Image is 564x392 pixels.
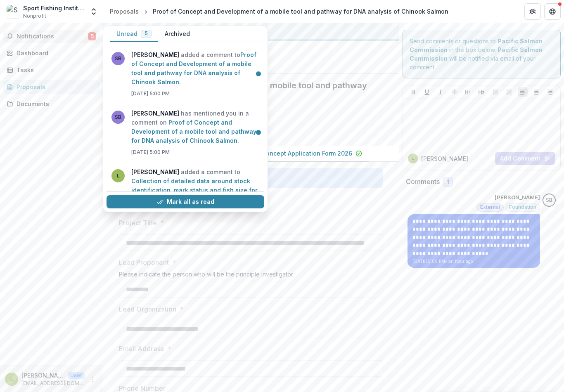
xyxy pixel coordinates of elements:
p: Lead Proponent [119,257,169,267]
button: Align Left [518,87,528,97]
button: Get Help [544,3,561,20]
a: Proposals [107,5,142,17]
button: Underline [422,87,432,97]
div: Proposals [110,7,139,16]
p: Lead Organization [119,304,176,314]
div: Documents [17,99,93,108]
button: Notifications5 [3,30,100,43]
p: [PERSON_NAME] [421,154,468,163]
button: Align Right [545,87,555,97]
div: Lance [412,156,414,161]
p: [EMAIL_ADDRESS][DOMAIN_NAME] [21,380,85,387]
div: Lance [10,376,13,382]
button: Bold [408,87,418,97]
button: Partners [524,3,541,20]
a: Dashboard [3,46,100,60]
button: Add Comment [495,152,555,165]
span: Foundation [509,204,536,210]
p: [PERSON_NAME] [495,194,540,202]
div: Sascha Bendt [546,198,552,203]
button: Ordered List [504,87,514,97]
p: added a comment to . [131,168,259,222]
a: Documents [3,97,100,111]
span: External [480,204,500,210]
img: Sport Fishing Institute of BC [7,5,20,18]
p: Email Address [119,344,164,354]
button: Bullet List [491,87,500,97]
span: 5 [88,32,96,40]
button: More [88,374,98,384]
div: Dashboard [17,49,93,57]
div: Please indicate the person who will be the principle investigator. [119,271,383,281]
span: 1 [447,179,449,186]
button: Mark all as read [107,195,264,208]
div: Send comments or questions to in the box below. will be notified via email of your comment. [403,30,561,78]
button: Open entity switcher [88,3,100,20]
div: Proof of Concept and Development of a mobile tool and pathway for DNA analysis of Chinook Salmon [153,7,448,16]
div: Proposals [17,83,93,91]
p: [DATE] 5:00 PM • an hour ago [412,258,535,264]
button: Archived [158,26,197,42]
a: Proof of Concept and Development of a mobile tool and pathway for DNA analysis of Chinook Salmon [131,51,256,85]
button: Align Center [531,87,541,97]
a: Tasks [3,63,100,77]
div: Tasks [17,66,93,74]
p: Project Title [119,218,157,228]
button: Heading 1 [463,87,473,97]
p: [PERSON_NAME] [21,371,64,380]
a: Proof of Concept and Development of a mobile tool and pathway for DNA analysis of Chinook Salmon [131,119,256,144]
span: Nonprofit [23,12,46,20]
button: Italicize [436,87,446,97]
button: Heading 2 [476,87,486,97]
p: added a comment to . [131,50,259,87]
p: has mentioned you in a comment on . [131,109,259,145]
div: Sport Fishing Institute of BC [23,4,85,12]
p: User [68,372,85,379]
button: Unread [110,26,158,42]
a: Collection of detailed data around stock identification, mark status and fish size for Chinook Sa... [131,177,258,221]
nav: breadcrumb [107,5,452,17]
span: 5 [145,31,148,36]
a: Proposals [3,80,100,94]
span: Notifications [17,33,88,40]
h2: Comments [406,178,440,186]
button: Strike [449,87,459,97]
